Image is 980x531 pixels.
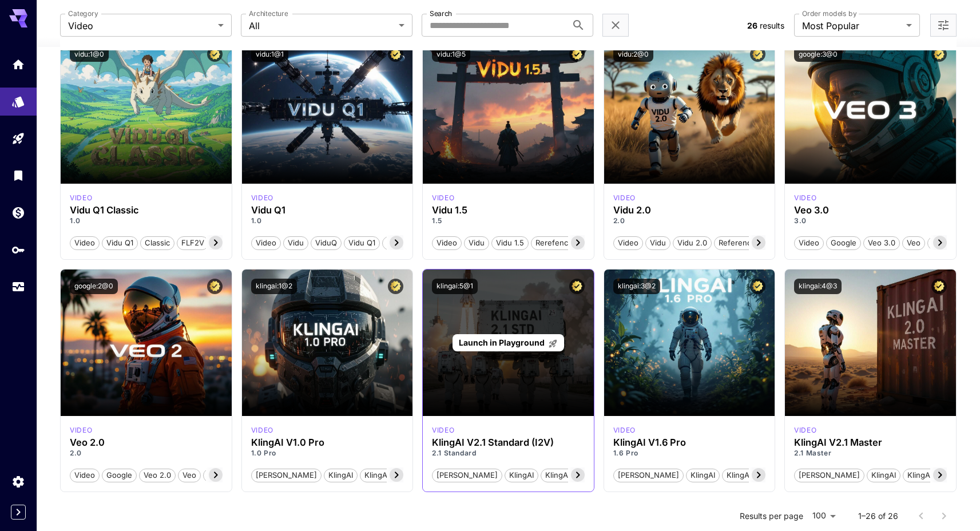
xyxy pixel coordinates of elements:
[937,18,950,33] button: Open more filters
[141,237,174,249] span: Classic
[531,235,577,250] button: Rerefence
[207,279,223,294] button: Certified Model – Vetted for best performance and includes a commercial license.
[931,46,947,62] button: Certified Model – Vetted for best performance and includes a commercial license.
[433,237,461,249] span: Video
[826,235,861,250] button: Google
[70,193,92,203] div: vidu_q1_classic
[613,279,660,294] button: klingai:3@2
[722,467,773,482] button: KlingAI v1.6
[453,334,564,352] a: Launch in Playground
[613,205,766,216] h3: Vidu 2.0
[491,235,529,250] button: Vidu 1.5
[740,510,803,522] p: Results per page
[464,235,489,250] button: Vidu
[645,235,670,250] button: Vidu
[864,237,899,249] span: Veo 3.0
[432,279,478,294] button: klingai:5@1
[251,193,273,203] p: video
[102,470,136,481] span: Google
[251,235,281,250] button: Video
[794,467,864,482] button: [PERSON_NAME]
[388,46,403,62] button: Certified Model – Vetted for best performance and includes a commercial license.
[251,467,322,482] button: [PERSON_NAME]
[673,235,712,250] button: Vidu 2.0
[903,470,953,481] span: KlingAI v2.1
[360,467,411,482] button: KlingAI v1.0
[750,46,765,62] button: Certified Model – Vetted for best performance and includes a commercial license.
[613,425,636,435] div: klingai_1_6_pro
[903,467,953,482] button: KlingAI v2.1
[613,425,636,435] p: video
[794,437,947,448] h3: KlingAI V2.1 Master
[613,216,766,226] p: 2.0
[492,237,528,249] span: Vidu 1.5
[646,237,670,249] span: Vidu
[867,467,900,482] button: KlingAI
[505,470,538,481] span: KlingAI
[70,470,99,481] span: Video
[613,46,653,62] button: vidu:2@0
[927,235,951,250] button: T2V
[715,237,760,249] span: Reference
[177,237,208,249] span: FLF2V
[432,425,454,435] div: klingai_2_1_std
[11,168,25,183] div: Library
[714,235,760,250] button: Reference
[70,193,92,203] p: video
[70,437,223,448] h3: Veo 2.0
[252,470,321,481] span: [PERSON_NAME]
[251,437,404,448] div: KlingAI V1.0 Pro
[70,205,223,216] h3: Vidu Q1 Classic
[251,279,297,294] button: klingai:1@2
[382,235,400,250] button: Q1
[613,193,636,203] p: video
[11,505,26,520] button: Expand sidebar
[140,235,174,250] button: Classic
[794,193,816,203] div: google_veo_3
[794,425,816,435] p: video
[750,279,765,294] button: Certified Model – Vetted for best performance and includes a commercial license.
[613,467,684,482] button: [PERSON_NAME]
[903,237,925,249] span: Veo
[609,18,622,33] button: Clear filters (1)
[808,508,840,524] div: 100
[827,237,860,249] span: Google
[867,470,900,481] span: KlingAI
[102,467,137,482] button: Google
[70,46,109,62] button: vidu:1@0
[432,235,462,250] button: Video
[531,237,577,249] span: Rerefence
[11,243,25,257] div: API Keys
[251,448,404,458] p: 1.0 Pro
[430,9,452,18] label: Search
[70,425,92,435] div: google_veo_2
[251,205,404,216] div: Vidu Q1
[70,235,100,250] button: Video
[203,467,227,482] button: T2V
[432,437,585,448] div: KlingAI V2.1 Standard (I2V)
[858,510,898,522] p: 1–26 of 26
[324,470,357,481] span: KlingAI
[432,205,585,216] div: Vidu 1.5
[794,235,824,250] button: Video
[794,279,842,294] button: klingai:4@3
[613,448,766,458] p: 1.6 Pro
[102,235,138,250] button: Vidu Q1
[383,237,399,249] span: Q1
[794,205,947,216] h3: Veo 3.0
[344,235,380,250] button: Vidu Q1
[311,235,342,250] button: ViduQ
[673,237,711,249] span: Vidu 2.0
[177,235,209,250] button: FLF2V
[11,57,25,72] div: Home
[207,46,223,62] button: Certified Model – Vetted for best performance and includes a commercial license.
[70,425,92,435] p: video
[613,437,766,448] h3: KlingAI V1.6 Pro
[68,19,213,33] span: Video
[432,216,585,226] p: 1.5
[569,46,585,62] button: Certified Model – Vetted for best performance and includes a commercial license.
[686,467,720,482] button: KlingAI
[388,279,403,294] button: Certified Model – Vetted for best performance and includes a commercial license.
